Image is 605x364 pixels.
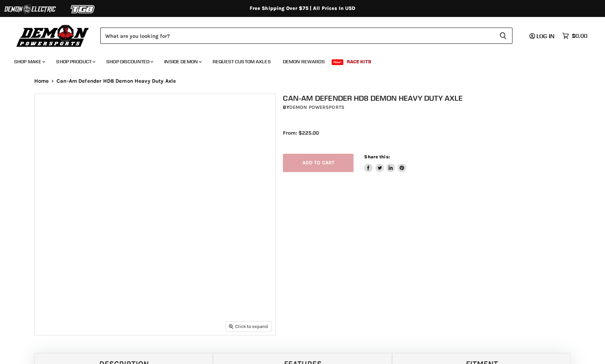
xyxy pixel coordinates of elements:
a: Shop Product [51,54,100,69]
form: Product [100,28,512,44]
a: Inside Demon [159,54,206,69]
div: Free Shipping Over $75 | All Prices In USD [20,5,585,12]
span: Share this: [364,154,390,159]
a: Demon Powersports [289,104,344,110]
a: Request Custom Axles [207,54,276,69]
a: $0.00 [559,31,591,41]
span: Can-Am Defender HD8 Demon Heavy Duty Axle [57,78,176,84]
img: Demon Powersports [14,23,91,48]
a: Home [34,78,49,84]
a: Race Kits [342,54,376,69]
span: Click to expand [229,324,268,329]
a: Demon Rewards [278,54,330,69]
nav: Breadcrumbs [20,78,585,84]
span: Log in [536,33,554,40]
span: From: $225.00 [283,130,319,136]
button: Click to expand [226,322,272,331]
div: by [283,104,578,111]
a: Shop Discounted [101,54,158,69]
a: Shop Make [9,54,49,69]
span: New! [332,59,344,65]
a: Log in [526,33,559,39]
button: Search [494,28,512,44]
img: TGB Logo 2 [57,2,109,16]
span: $0.00 [572,33,587,39]
aside: Share this: [364,154,406,172]
img: Demon Electric Logo 2 [4,2,57,16]
ul: Main menu [9,52,586,69]
input: Search [100,28,494,44]
h1: Can-Am Defender HD8 Demon Heavy Duty Axle [283,94,578,102]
